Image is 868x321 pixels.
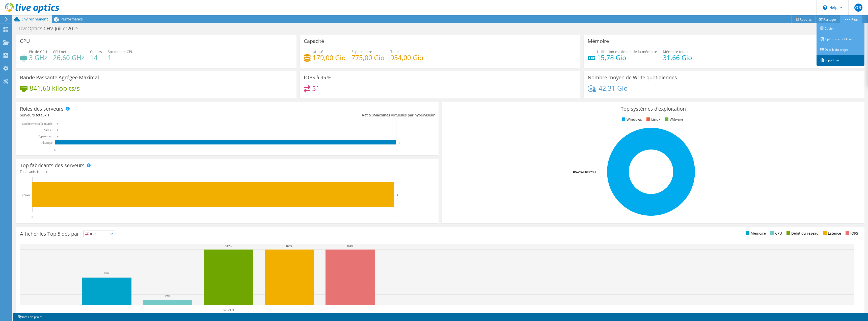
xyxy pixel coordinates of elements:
[745,231,766,236] li: Mémoire
[390,55,423,60] h4: 954,00 Gio
[395,149,397,152] text: 1
[347,244,353,248] text: 100%
[57,129,59,131] text: 0
[393,215,395,219] text: 1
[769,231,782,236] li: CPU
[817,34,864,44] a: Options de publication
[20,163,85,168] h3: Top fabricants des serveurs
[29,55,47,60] h4: 3 GHz
[313,49,323,54] span: Utilisé
[390,49,399,54] span: Total
[304,38,324,44] h3: Capacité
[597,49,657,54] span: Utilisation maximale de la mémoire
[14,314,46,320] a: Notes de projet
[597,55,657,60] h4: 15,78 Gio
[108,55,133,60] h4: 1
[822,231,841,236] li: Latence
[573,170,582,174] tspan: 100.0%
[225,244,232,248] text: 100%
[90,55,102,60] h4: 14
[817,55,864,66] a: Supprimer
[104,272,109,275] text: 50%
[41,141,52,144] text: Physique
[20,38,30,44] h3: CPU
[663,49,689,54] span: Mémoire totale
[372,113,374,117] span: 0
[84,231,115,237] span: IOPS
[20,193,30,197] text: Lenovo
[22,122,52,126] tspan: Machine virtuelle invitée
[90,49,102,54] span: Coeurs
[312,86,320,91] h4: 51
[599,85,628,91] h4: 42,31 Gio
[313,55,346,60] h4: 179,00 Gio
[286,244,292,248] text: 100%
[840,15,862,23] a: Plus
[44,128,53,132] text: Virtuel
[57,135,59,138] text: 0
[588,38,609,44] h3: Mémoire
[351,49,372,54] span: Espace libre
[57,122,59,125] text: 0
[582,170,598,174] tspan: Windows 11
[53,49,66,54] span: CPU net
[785,231,819,236] li: Débit du réseau
[20,75,99,80] h3: Bande Passante Agrégée Maximal
[815,15,840,23] a: Partager
[47,113,49,117] span: 1
[854,4,862,12] span: OB
[351,55,385,60] h4: 775,00 Gio
[663,55,692,60] h4: 31,66 Gio
[53,55,84,60] h4: 26,60 GHz
[48,169,50,174] span: 1
[29,49,47,54] span: Pic de CPU
[304,75,332,80] h3: IOPS à 95 %
[588,75,677,80] h3: Nombre moyen de Write quotidiennes
[108,49,133,54] span: Sockets de CPU
[791,15,816,23] a: Reports
[399,141,400,144] text: 1
[664,117,683,122] li: VMware
[817,44,864,55] a: Détails du projet
[165,294,170,297] text: 10%
[16,26,86,31] h1: LiveOptics-CHV-Juillet2025
[817,23,864,34] a: Copier
[823,5,827,10] svg: \n
[30,85,80,91] h4: 841,60 kilobits/s
[844,231,858,236] li: IOPS
[227,112,435,118] div: Ratio: Machines virtuelles par hyperviseur
[446,106,861,112] h3: Top systèmes d'exploitation
[223,308,234,312] text: W17383
[20,112,227,118] div: Serveurs totaux:
[645,117,660,122] li: Linux
[38,135,52,138] text: Hyperviseur
[21,17,48,21] span: Environnement
[397,193,398,196] text: 1
[620,117,642,122] li: Windows
[32,215,33,219] text: 0
[20,169,435,175] h4: Fabricants totaux:
[61,17,83,21] span: Performance
[20,106,64,112] h3: Rôles des serveurs
[54,149,56,152] text: 0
